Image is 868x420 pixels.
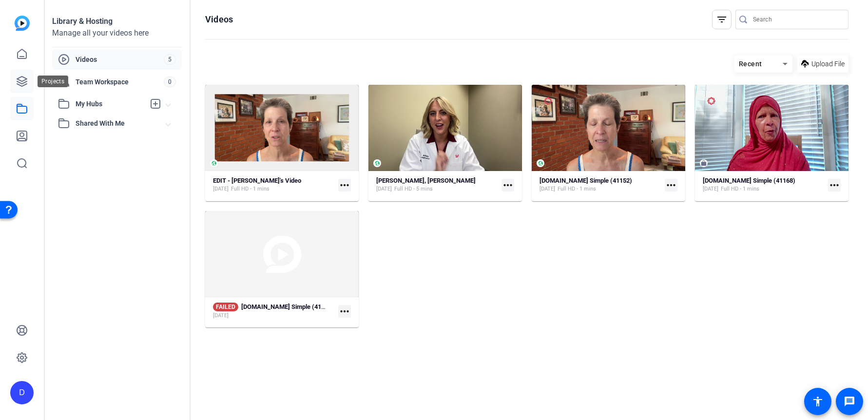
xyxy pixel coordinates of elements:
span: [DATE] [213,185,229,193]
a: [DOMAIN_NAME] Simple (41168)[DATE]Full HD - 1 mins [703,177,824,193]
strong: [DOMAIN_NAME] Simple (41168) [703,177,795,184]
span: Videos [76,55,164,64]
mat-icon: more_horiz [502,179,514,191]
a: [DOMAIN_NAME] Simple (41152)[DATE]Full HD - 1 mins [540,177,661,193]
span: My Hubs [76,99,145,109]
strong: [DOMAIN_NAME] Simple (41152) [540,177,632,184]
div: Manage all your videos here [52,27,182,39]
mat-expansion-panel-header: Shared With Me [52,114,182,133]
mat-expansion-panel-header: My Hubs [52,94,182,114]
span: Full HD - 1 mins [231,185,270,193]
div: Library & Hosting [52,16,182,27]
strong: [PERSON_NAME], [PERSON_NAME] [376,177,476,184]
input: Search [753,14,841,25]
img: blue-gradient.svg [15,16,30,31]
mat-icon: more_horiz [665,179,677,191]
a: EDIT - [PERSON_NAME]'s Video[DATE]Full HD - 1 mins [213,177,334,193]
mat-icon: message [844,396,855,407]
span: FAILED [213,303,238,311]
mat-icon: more_horiz [828,179,841,191]
span: Recent [739,60,762,68]
strong: [DOMAIN_NAME] Simple (41134) [241,303,334,310]
mat-icon: filter_list [716,14,728,25]
span: Shared With Me [76,118,166,129]
a: [PERSON_NAME], [PERSON_NAME][DATE]Full HD - 5 mins [376,177,498,193]
strong: EDIT - [PERSON_NAME]'s Video [213,177,301,184]
span: Full HD - 1 mins [558,185,596,193]
span: [DATE] [376,185,392,193]
span: 0 [164,76,176,87]
mat-icon: accessibility [812,396,824,407]
span: Upload File [811,59,845,69]
div: Projects [38,76,68,87]
span: Full HD - 1 mins [721,185,759,193]
button: Upload File [797,55,849,73]
span: [DATE] [213,312,229,320]
mat-icon: more_horiz [338,179,351,191]
span: [DATE] [540,185,555,193]
span: [DATE] [703,185,718,193]
span: 5 [164,54,176,65]
mat-icon: more_horiz [338,305,351,318]
a: FAILED[DOMAIN_NAME] Simple (41134)[DATE] [213,303,334,320]
span: Team Workspace [76,77,164,87]
div: D [10,381,34,404]
span: Full HD - 5 mins [394,185,433,193]
h1: Videos [205,14,233,25]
